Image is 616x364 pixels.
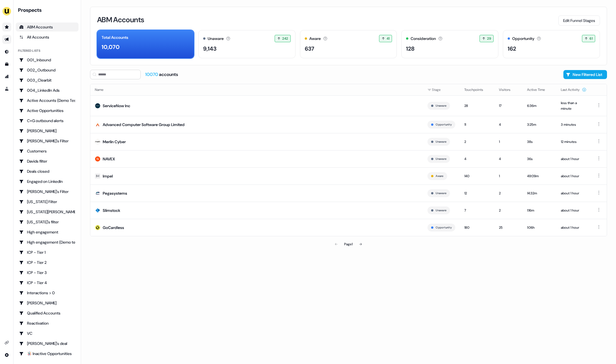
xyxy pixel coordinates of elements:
a: Go to Active Accounts (Demo Test) [16,96,79,105]
a: Go to 001_Inbound [16,55,79,64]
button: Touchpoints [464,85,490,95]
div: 4 [499,156,518,162]
button: Opportunity [436,225,452,230]
a: Go to Davids filter [16,157,79,166]
a: Go to integrations [2,338,11,347]
div: Page 1 [344,241,353,247]
a: Go to ICP - Tier 1 [16,248,79,257]
div: 4 [499,122,518,127]
a: Go to attribution [2,72,11,81]
div: 128 [406,44,415,53]
div: Active Accounts (Demo Test) [19,98,75,103]
div: IM [96,173,99,179]
div: [PERSON_NAME] [19,128,75,134]
a: Go to 🪅 Inactive Opportunities [16,349,79,358]
button: Edit Funnel Stages [558,15,600,26]
div: 6:36m [527,103,552,109]
div: Deals closed [19,168,75,174]
div: ICP - Tier 1 [19,250,75,255]
a: Go to Interactions > 0 [16,288,79,297]
div: 162 [508,44,516,53]
div: about 1 hour [561,190,586,196]
div: Active Opportunities [19,108,75,113]
div: Unaware [208,36,224,42]
div: less than a minute [561,100,586,111]
a: Go to 003_Clearbit [16,76,79,85]
a: Go to Reactivation [16,319,79,328]
div: 12 minutes [561,139,586,145]
button: Unaware [436,139,446,144]
div: [PERSON_NAME]'s deal [19,341,75,346]
a: ABM Accounts [16,23,79,32]
a: Go to Deals closed [16,167,79,176]
a: Go to ICP - Tier 3 [16,268,79,277]
div: 001_Inbound [19,57,75,63]
div: 36s [527,156,552,162]
div: 🪅 Inactive Opportunities [19,351,75,356]
div: 3:25m [527,122,552,127]
div: NAVEX [103,156,115,162]
button: Aware [436,174,443,179]
a: Go to integrations [2,350,11,359]
div: about 1 hour [561,208,586,213]
div: Total Accounts [102,35,128,41]
a: Go to Georgia Filter [16,197,79,206]
div: 1:06h [527,225,552,230]
div: ICP - Tier 3 [19,270,75,275]
span: 61 [590,36,593,41]
button: Unaware [436,103,446,108]
button: Unaware [436,191,446,196]
span: 242 [282,36,288,41]
div: 7 [464,208,490,213]
a: Go to Active Opportunities [16,106,79,115]
a: Go to 002_Outbound [16,66,79,75]
div: 25 [499,225,518,230]
button: Unaware [436,156,446,161]
div: Slimstock [103,208,120,213]
div: 1 [499,139,518,145]
div: accounts [145,71,178,78]
button: Active Time [527,85,552,95]
a: Go to Charlotte's Filter [16,136,79,145]
div: Pegasystems [103,190,127,196]
a: Go to ICP - Tier 4 [16,278,79,287]
div: [PERSON_NAME]'s Filter [19,189,75,194]
a: Go to templates [2,60,11,69]
a: Go to Geneviève's Filter [16,187,79,196]
a: Go to C+G outbound alerts [16,116,79,125]
div: [US_STATE] Filter [19,199,75,205]
a: Go to High engagement (Demo testing) [16,238,79,247]
span: 41 [387,36,390,41]
div: 28 [464,103,490,109]
button: Unaware [436,208,446,213]
a: Go to JJ Deals [16,298,79,307]
div: C+G outbound alerts [19,118,75,123]
div: about 1 hour [561,173,586,179]
div: Prospects [18,7,79,14]
div: 2 [464,139,490,145]
a: Go to Customers [16,147,79,156]
div: Davids filter [19,158,75,164]
a: All accounts [16,33,79,42]
div: 12 [464,190,490,196]
div: Advanced Computer Software Group Limited [103,122,185,127]
div: Reactivation [19,320,75,326]
a: Go to VC [16,329,79,338]
div: High engagement [19,229,75,235]
a: Go to ICP - Tier 2 [16,258,79,267]
div: 38s [527,139,552,145]
div: 180 [464,225,490,230]
div: ICP - Tier 2 [19,260,75,265]
a: Go to Georgia's filter [16,217,79,226]
div: 002_Outbound [19,67,75,73]
div: Merlin Cyber [103,139,126,145]
a: Go to Engaged on LinkedIn [16,177,79,186]
div: 2 [499,190,518,196]
a: Go to prospects [2,23,11,32]
button: Last Activity [561,85,586,95]
div: Interactions > 0 [19,290,75,296]
div: about 1 hour [561,225,586,230]
div: 3 minutes [561,122,586,127]
a: Go to experiments [2,84,11,93]
span: 29 [487,36,491,41]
